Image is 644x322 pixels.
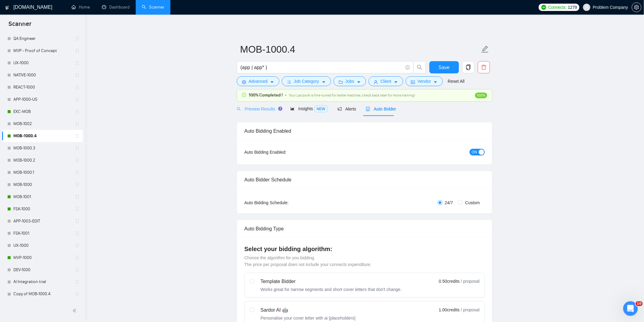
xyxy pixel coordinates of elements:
a: APP-1003-EDIT [13,215,71,227]
a: EXC-MOB [13,106,71,118]
span: setting [242,80,246,84]
span: holder [75,121,80,126]
span: user [374,80,378,84]
span: info-circle [406,65,410,69]
div: Auto Bidding Enabled: [244,149,324,156]
button: copy [462,61,474,73]
span: holder [75,134,80,138]
span: copy [463,65,474,70]
span: search [237,107,241,111]
span: Client [380,78,391,85]
span: 1.00 credits [439,306,460,313]
span: holder [75,182,80,187]
a: MOB-1000.3 [13,142,71,154]
a: UX-1000 [13,57,71,69]
a: searchScanner [142,5,164,10]
img: upwork-logo.png [541,5,546,10]
span: Alerts [338,107,356,111]
a: MOB-1001 [13,191,71,203]
span: / proposal [461,307,480,313]
span: holder [75,219,80,224]
span: Auto Bidder [366,107,396,111]
div: Auto Bidding Enabled [244,122,485,140]
span: double-left [72,308,79,314]
a: MOB-1000.4 [13,130,71,142]
span: 100% Completed ! [249,92,283,99]
span: edit [481,45,489,53]
span: Insights [290,106,327,111]
a: setting [632,5,642,10]
span: user [585,5,589,9]
span: NEW [314,106,328,112]
button: userClientcaret-down [369,76,403,86]
a: REACT-1000 [13,81,71,93]
span: robot [366,107,370,111]
a: APP-1000-US [13,93,71,106]
span: Advanced [249,78,268,85]
button: idcardVendorcaret-down [406,76,443,86]
div: Tooltip anchor [278,106,283,111]
span: / proposal [461,278,480,284]
span: 100% [475,93,487,98]
span: Save [439,64,450,71]
span: holder [75,231,80,236]
a: homeHome [72,5,90,10]
span: holder [75,97,80,102]
span: caret-down [357,80,361,84]
a: Copy of MOB-1000.4 [13,288,71,300]
div: Works great for narrow segments and short cover letters that don't change. [261,286,402,292]
button: search [414,61,426,73]
span: check-circle [242,93,246,97]
span: Connects: [548,4,567,11]
a: MOB-1000.2 [13,154,71,166]
span: Job Category [294,78,319,85]
a: QA Engineer [13,33,71,45]
span: caret-down [433,80,438,84]
span: holder [75,146,80,151]
a: DEV-1000 [13,264,71,276]
span: setting [632,5,641,10]
span: notification [338,107,342,111]
span: holder [75,48,80,53]
span: Scanner [4,19,36,32]
span: delete [478,65,490,70]
span: Jobs [345,78,355,85]
span: holder [75,73,80,78]
span: holder [75,243,80,248]
span: 10 [636,301,643,306]
span: Your Laziza AI is fine-tuned for better matches, check back later for more training! [289,93,415,97]
span: holder [75,36,80,41]
span: caret-down [322,80,326,84]
button: folderJobscaret-down [334,76,366,86]
div: Auto Bidding Type [244,220,485,237]
button: delete [478,61,490,73]
a: FSK-1000 [13,203,71,215]
span: holder [75,158,80,163]
span: search [414,65,425,70]
a: FSK-1001 [13,227,71,240]
button: barsJob Categorycaret-down [282,76,331,86]
a: dashboardDashboard [102,5,130,10]
span: folder [339,80,343,84]
a: MOB-1000.1 [13,166,71,179]
span: holder [75,170,80,175]
a: UX-1000 [13,240,71,252]
span: idcard [411,80,415,84]
div: Auto Bidder Schedule [244,171,485,188]
span: Choose the algorithm for you bidding. The price per proposal does not include your connects expen... [244,255,372,267]
span: caret-down [394,80,398,84]
iframe: Intercom live chat [623,301,638,316]
span: holder [75,85,80,90]
a: MVP - Proof of Concept [13,45,71,57]
a: NATIVE-1000 [13,69,71,81]
a: MVP-1000 [13,252,71,264]
span: holder [75,292,80,297]
a: Reset All [448,78,464,85]
span: bars [287,80,291,84]
div: Template Bidder [261,278,402,285]
span: 1279 [568,4,577,11]
span: holder [75,109,80,114]
img: logo [5,3,9,12]
span: holder [75,61,80,65]
span: holder [75,268,80,272]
